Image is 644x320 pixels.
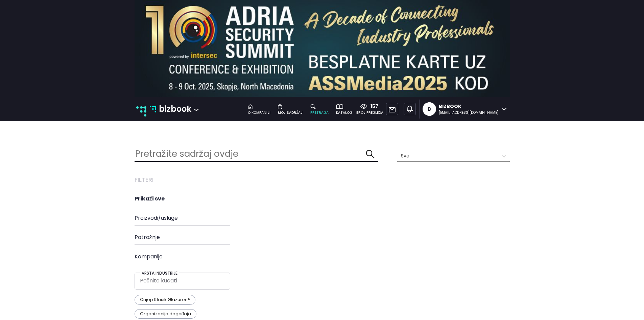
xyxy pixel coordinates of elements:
[428,102,431,116] div: B
[135,253,255,260] h4: Kompanije
[140,271,179,276] h5: Vrsta industrije
[159,103,191,115] p: bizbook
[135,195,255,202] h4: Prikaži sve
[401,151,506,162] span: Sve
[439,110,498,115] div: [EMAIL_ADDRESS][DOMAIN_NAME]
[135,295,195,304] p: Crijep Klasik Glazuron®
[136,106,146,116] img: new
[367,103,378,110] div: 157
[135,309,196,319] p: Organizacija događaja
[333,103,356,115] a: katalog
[244,103,275,115] a: o kompaniji
[135,147,366,161] input: Pretražite sadržaj ovdje
[356,110,383,115] div: broj pregleda
[307,103,333,115] a: pretraga
[248,110,270,115] div: o kompaniji
[278,110,303,115] div: moj sadržaj
[365,149,375,159] span: search
[135,234,255,240] h4: Potražnje
[135,215,255,221] h4: Proizvodi/usluge
[401,100,420,119] div: ,
[336,110,352,115] div: katalog
[150,106,157,112] img: bizbook
[275,103,307,115] a: moj sadržaj
[439,103,498,110] div: Bizbook
[150,103,192,115] a: bizbook
[135,176,255,184] h3: Filteri
[310,110,329,115] div: pretraga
